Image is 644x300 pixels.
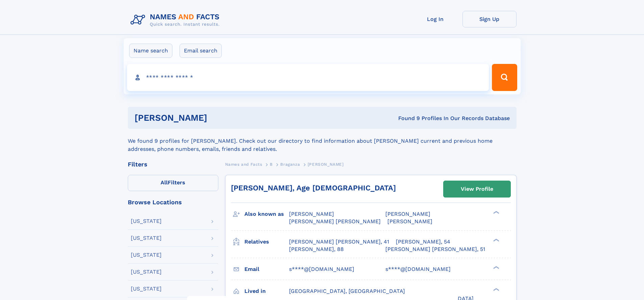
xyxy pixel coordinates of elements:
h1: [PERSON_NAME] [135,114,303,122]
a: Log In [408,11,462,27]
span: [PERSON_NAME] [308,162,344,167]
div: ❯ [492,265,500,270]
label: Name search [129,44,172,58]
span: Braganza [280,162,300,167]
div: Browse Locations [128,199,218,205]
span: [PERSON_NAME] [385,211,430,217]
label: Filters [128,175,218,191]
a: Names and Facts [225,160,262,168]
div: [US_STATE] [131,218,162,224]
h3: Relatives [244,236,289,248]
div: ❯ [492,238,500,242]
a: [PERSON_NAME], 88 [289,246,344,253]
div: [US_STATE] [131,286,162,292]
div: We found 9 profiles for [PERSON_NAME]. Check out our directory to find information about [PERSON_... [128,129,517,153]
div: [US_STATE] [131,235,162,241]
div: ❯ [492,287,500,292]
a: Sign Up [462,11,517,27]
a: [PERSON_NAME] [PERSON_NAME], 51 [385,246,485,253]
div: ❯ [492,210,500,215]
a: Braganza [280,160,300,168]
a: [PERSON_NAME] [PERSON_NAME], 41 [289,238,389,246]
span: All [161,179,168,186]
span: [PERSON_NAME] [289,211,334,217]
span: [PERSON_NAME] [387,218,432,225]
h3: Lived in [244,285,289,297]
a: View Profile [444,181,510,197]
span: B [270,162,273,167]
label: Email search [180,44,222,58]
div: View Profile [461,181,493,197]
a: [PERSON_NAME], 54 [396,238,450,246]
input: search input [127,64,489,91]
a: B [270,160,273,168]
div: Found 9 Profiles In Our Records Database [303,115,510,122]
h3: Email [244,263,289,275]
div: [US_STATE] [131,269,162,275]
span: [PERSON_NAME] [PERSON_NAME] [289,218,381,225]
div: Filters [128,161,218,167]
a: [PERSON_NAME], Age [DEMOGRAPHIC_DATA] [231,184,396,192]
img: Logo Names and Facts [128,11,225,29]
div: [US_STATE] [131,252,162,258]
span: [GEOGRAPHIC_DATA], [GEOGRAPHIC_DATA] [289,288,405,294]
h3: Also known as [244,208,289,220]
button: Search Button [492,64,517,91]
